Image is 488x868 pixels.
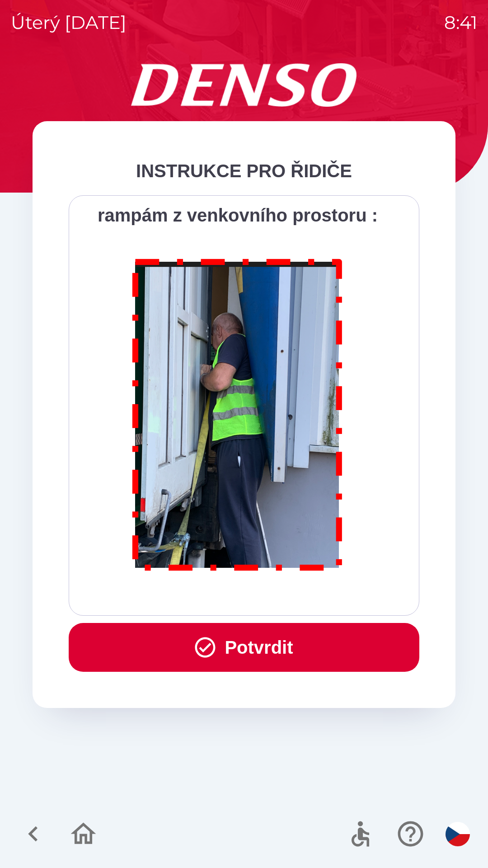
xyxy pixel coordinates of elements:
[444,9,477,36] p: 8:41
[122,247,353,579] img: M8MNayrTL6gAAAABJRU5ErkJggg==
[11,9,127,36] p: úterý [DATE]
[69,157,419,184] div: INSTRUKCE PRO ŘIDIČE
[446,822,470,846] img: cs flag
[33,63,455,107] img: Logo
[69,623,419,672] button: Potvrdit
